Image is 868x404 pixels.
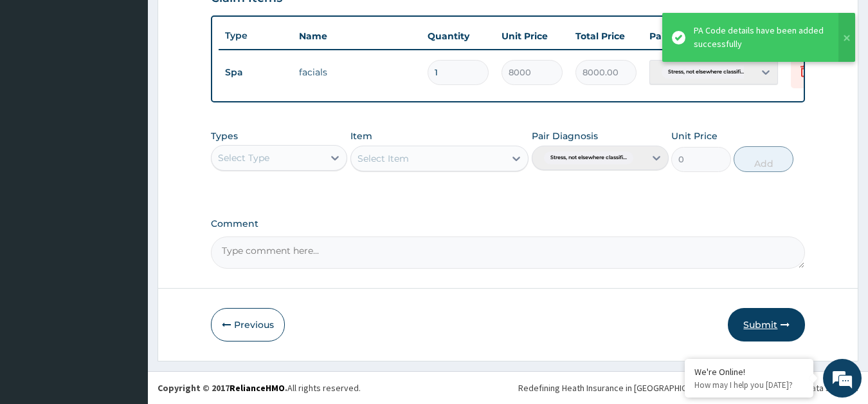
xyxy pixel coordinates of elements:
[148,371,868,404] footer: All rights reserved.
[211,131,238,142] label: Types
[211,308,285,341] button: Previous
[694,380,804,390] p: How may I help you today?
[495,23,569,49] th: Unit Price
[293,23,421,49] th: Name
[734,146,793,172] button: Add
[421,23,495,49] th: Quantity
[532,130,598,142] label: Pair Diagnosis
[24,64,52,97] img: d_794563401_company_1708531726252_794563401
[218,151,269,164] div: Select Type
[219,24,293,48] th: Type
[694,24,826,51] div: PA Code details have been added successfully
[67,72,216,89] div: Chat with us now
[6,268,245,313] textarea: Type your message and hit 'Enter'
[219,61,293,84] td: Spa
[671,130,718,142] label: Unit Price
[211,218,806,229] label: Comment
[230,382,285,394] a: RelianceHMO
[350,130,372,142] label: Item
[728,308,805,341] button: Submit
[694,366,804,378] div: We're Online!
[211,6,242,37] div: Minimize live chat window
[75,120,177,251] span: We're online!
[518,381,858,394] div: Redefining Heath Insurance in [GEOGRAPHIC_DATA] using Telemedicine and Data Science!
[643,23,784,49] th: Pair Diagnosis
[158,382,287,394] strong: Copyright © 2017 .
[569,23,643,49] th: Total Price
[293,59,421,85] td: facials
